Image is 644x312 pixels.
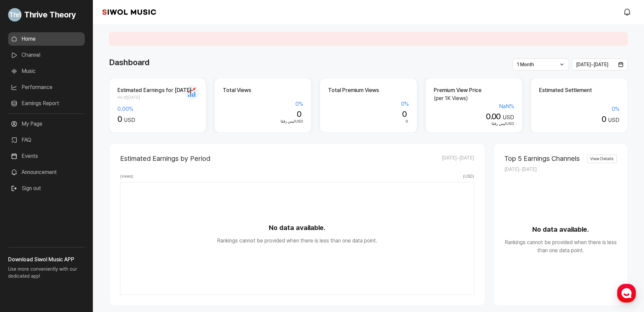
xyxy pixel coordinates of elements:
span: 0.00 [486,112,501,121]
a: Earnings Report [8,97,85,110]
p: Use more conveniently with our dedicated app! [8,264,85,285]
span: [DATE] ~ [DATE] [442,154,474,163]
div: USD [434,121,514,127]
strong: No data available. [504,224,617,234]
span: 0 [117,114,122,124]
h2: Estimated Earnings by Period [120,154,210,163]
div: 0.00 % [117,105,198,113]
h2: Total Views [223,86,303,94]
a: modal.notifications [621,5,635,19]
p: Rankings cannot be provided when there is less than one data point. [504,238,617,255]
a: Channel [8,48,85,62]
a: Announcement [8,166,85,179]
button: Sign out [8,182,44,195]
div: USD [539,115,619,124]
span: 0 [405,119,408,124]
span: ( views ) [120,173,133,179]
div: NaN % [434,102,514,110]
button: [DATE]~[DATE] [572,58,628,71]
span: 0 [402,109,406,119]
h2: Estimated Earnings for [DATE] [117,86,198,94]
a: FAQ [8,133,85,147]
p: Rankings cannot be provided when there is less than one data point. [120,237,474,245]
div: 0 % [328,100,408,108]
a: Home [8,32,85,46]
h3: Download Siwol Music APP [8,256,85,264]
h2: Estimated Settlement [539,86,619,94]
a: Events [8,149,85,163]
span: ( USD ) [463,173,474,179]
a: Music [8,64,85,78]
h2: Premium View Price [434,86,514,94]
div: USD [434,112,514,122]
h2: Top 5 Earnings Channels [504,154,580,163]
strong: No data available. [120,223,474,233]
span: ليس رقمًا [492,121,506,126]
span: 1 Month [517,62,534,67]
span: [DATE] ~ [DATE] [576,62,608,67]
span: 0 [297,109,301,119]
span: [DATE] ~ [DATE] [504,167,537,172]
h2: Total Premium Views [328,86,408,94]
h1: Dashboard [109,56,149,69]
span: Thrive Theory [24,9,76,21]
a: View Details [587,154,617,163]
div: USD [117,115,198,124]
a: Go to My Profile [8,5,85,24]
a: Performance [8,81,85,94]
div: 0 % [539,105,619,113]
p: (per 1K Views) [434,94,514,102]
span: 0 [602,114,606,124]
a: My Page [8,117,85,131]
span: As of [DATE] [117,94,198,100]
div: USD [223,119,303,125]
span: ليس رقمًا [281,119,295,124]
div: 0 % [223,100,303,108]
